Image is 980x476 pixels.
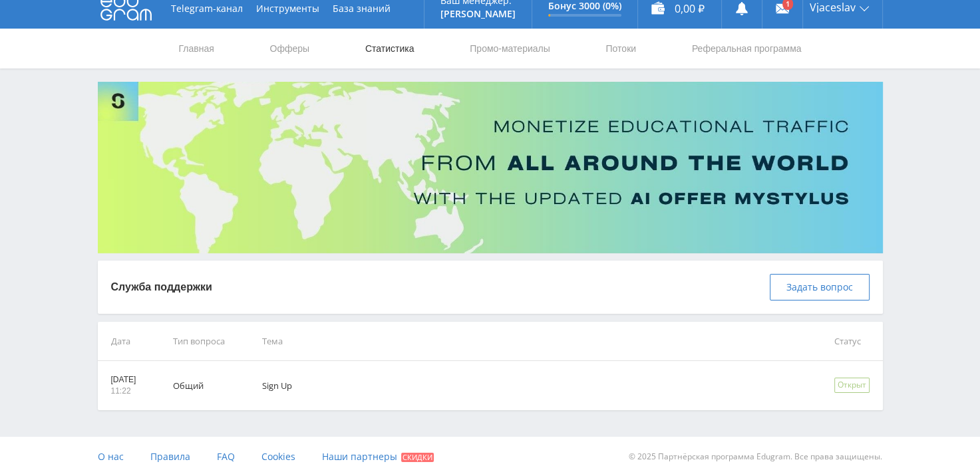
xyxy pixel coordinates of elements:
p: [DATE] [111,374,136,386]
span: Правила [150,450,190,463]
p: Бонус 3000 (0%) [548,1,621,11]
p: [PERSON_NAME] [440,9,516,19]
span: Скидки [401,453,434,462]
span: Наши партнеры [322,450,397,463]
span: Задать вопрос [786,282,853,293]
span: Vjaceslav [810,2,856,13]
a: Промо-материалы [468,29,551,68]
td: Тема [244,322,815,361]
a: Статистика [364,29,416,68]
td: Тип вопроса [154,322,244,361]
td: Общий [154,361,244,410]
p: Служба поддержки [111,280,212,295]
a: Реферальная программа [691,29,803,68]
td: Статус [816,322,883,361]
a: Офферы [269,29,311,68]
a: Потоки [604,29,637,68]
img: Banner [98,82,883,253]
span: О нас [98,450,124,463]
span: FAQ [217,450,235,463]
button: Задать вопрос [770,274,870,300]
td: Sign Up [244,361,815,410]
div: Открыт [834,378,870,393]
a: Главная [178,29,216,68]
span: Cookies [261,450,295,463]
td: Дата [98,322,155,361]
p: 11:22 [111,386,136,397]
